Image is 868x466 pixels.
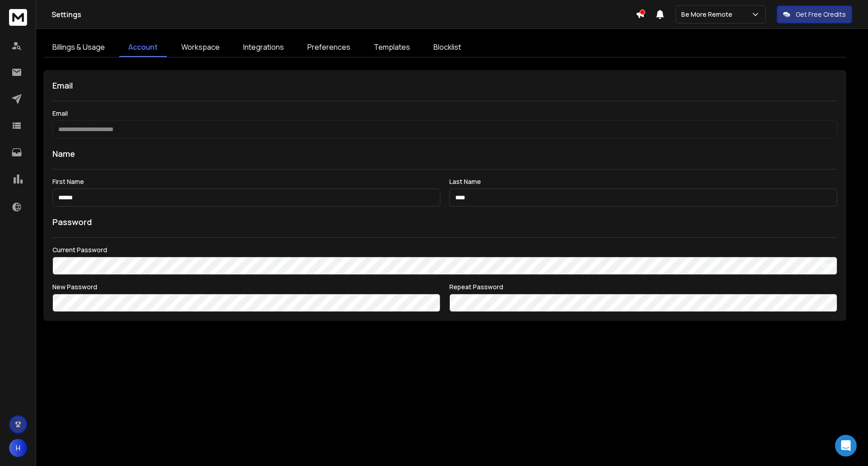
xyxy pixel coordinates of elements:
[43,38,114,57] a: Billings & Usage
[52,79,837,92] h1: Email
[298,38,359,57] a: Preferences
[52,110,837,117] label: Email
[835,435,857,457] div: Open Intercom Messenger
[52,179,440,185] label: First Name
[172,38,229,57] a: Workspace
[365,38,419,57] a: Templates
[681,10,736,19] p: Be More Remote
[52,9,636,20] h1: Settings
[52,147,837,160] h1: Name
[52,216,92,228] h1: Password
[449,284,837,290] label: Repeat Password
[449,179,837,185] label: Last Name
[777,5,852,24] button: Get Free Credits
[119,38,167,57] a: Account
[425,38,470,57] a: Blocklist
[234,38,293,57] a: Integrations
[9,439,27,457] button: H
[52,247,837,253] label: Current Password
[52,284,440,290] label: New Password
[796,10,846,19] p: Get Free Credits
